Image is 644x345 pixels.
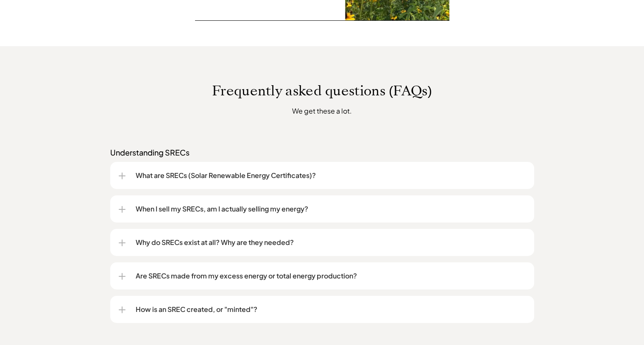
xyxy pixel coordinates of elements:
[136,271,526,281] p: Are SRECs made from my excess energy or total energy production?
[165,106,479,116] p: We get these a lot.
[110,147,534,158] p: Understanding SRECs
[136,204,526,214] p: When I sell my SRECs, am I actually selling my energy?
[136,304,526,314] p: How is an SREC created, or "minted"?
[136,237,526,248] p: Why do SRECs exist at all? Why are they needed?
[136,170,526,181] p: What are SRECs (Solar Renewable Energy Certificates)?
[81,83,564,99] p: Frequently asked questions (FAQs)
